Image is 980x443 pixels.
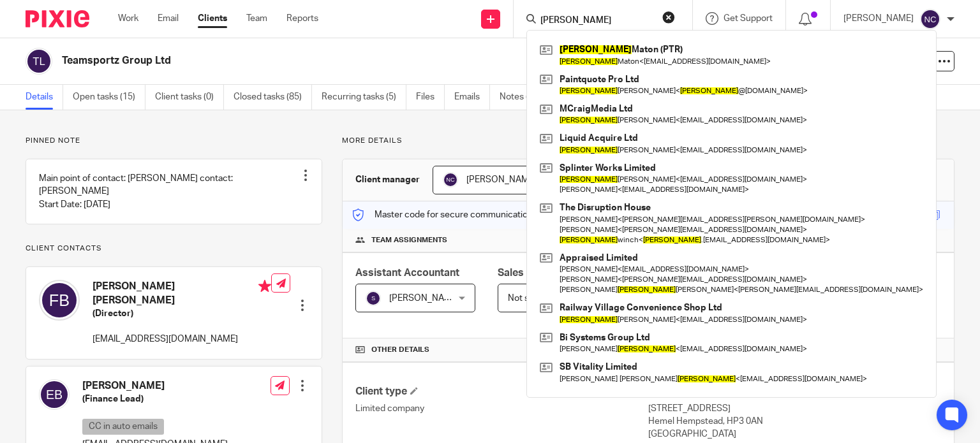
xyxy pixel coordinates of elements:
[498,268,561,278] span: Sales Person
[234,85,312,110] a: Closed tasks (85)
[352,208,572,221] p: Master code for secure communications and files
[246,12,267,25] a: Team
[648,402,941,415] p: [STREET_ADDRESS]
[39,280,80,321] img: svg%3E
[26,10,89,27] img: Pixie
[322,85,406,110] a: Recurring tasks (5)
[371,345,429,355] span: Other details
[26,85,63,110] a: Details
[26,136,322,146] p: Pinned note
[724,14,773,23] span: Get Support
[389,294,475,303] span: [PERSON_NAME] K V
[443,172,458,187] img: svg%3E
[158,12,179,25] a: Email
[508,294,560,303] span: Not selected
[355,402,648,415] p: Limited company
[155,85,224,110] a: Client tasks (0)
[648,415,941,428] p: Hemel Hempstead, HP3 0AN
[93,280,271,307] h4: [PERSON_NAME] [PERSON_NAME]
[416,85,445,110] a: Files
[62,54,637,68] h2: Teamsportz Group Ltd
[93,307,271,320] h5: (Director)
[82,419,164,435] p: CC in auto emails
[82,379,228,393] h4: [PERSON_NAME]
[371,235,447,245] span: Team assignments
[355,385,648,398] h4: Client type
[198,12,227,25] a: Clients
[920,9,940,29] img: svg%3E
[82,393,228,405] h5: (Finance Lead)
[93,333,271,345] p: [EMAIL_ADDRESS][DOMAIN_NAME]
[355,268,459,278] span: Assistant Accountant
[286,12,318,25] a: Reports
[843,12,914,25] p: [PERSON_NAME]
[454,85,490,110] a: Emails
[73,85,145,110] a: Open tasks (15)
[342,136,954,146] p: More details
[662,11,675,24] button: Clear
[366,291,381,306] img: svg%3E
[466,175,537,184] span: [PERSON_NAME]
[539,15,654,27] input: Search
[500,85,546,110] a: Notes (3)
[26,48,52,75] img: svg%3E
[355,173,420,186] h3: Client manager
[648,428,941,440] p: [GEOGRAPHIC_DATA]
[26,243,322,254] p: Client contacts
[118,12,138,25] a: Work
[258,280,271,293] i: Primary
[39,379,70,410] img: svg%3E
